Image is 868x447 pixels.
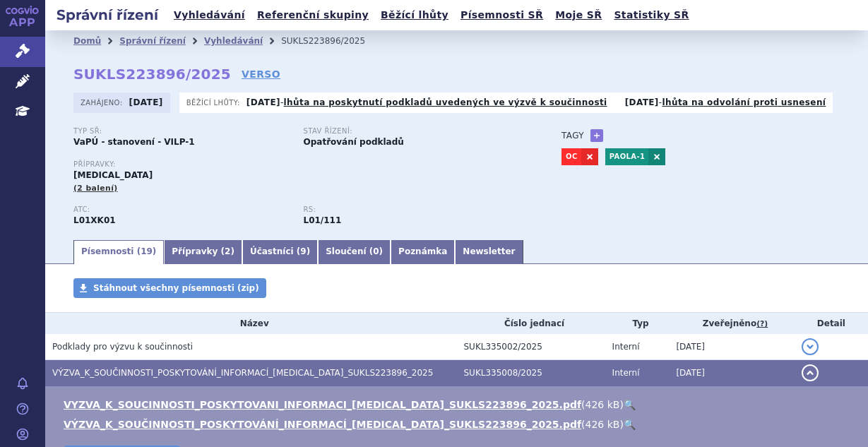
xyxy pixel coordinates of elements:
[391,240,455,264] a: Poznámka
[73,127,290,136] p: Typ SŘ:
[795,313,868,334] th: Detail
[605,148,649,165] a: PAOLA-1
[73,66,231,83] strong: SUKLS223896/2025
[304,205,520,214] p: RS:
[64,399,581,410] a: VYZVA_K_SOUCINNOSTI_POSKYTOVANI_INFORMACI_[MEDICAL_DATA]_SUKLS223896_2025.pdf
[373,246,379,256] span: 0
[141,246,153,256] span: 19
[669,360,794,386] td: [DATE]
[73,160,533,169] p: Přípravky:
[225,246,230,256] span: 2
[242,240,318,264] a: Účastníci (9)
[73,170,153,180] span: [MEDICAL_DATA]
[52,368,433,378] span: VÝZVA_K_SOUČINNOSTI_POSKYTOVÁNÍ_INFORMACÍ_LYNPARZA_SUKLS223896_2025
[64,398,854,412] li: ( )
[246,97,280,107] strong: [DATE]
[73,240,164,264] a: Písemnosti (19)
[119,36,186,46] a: Správní řízení
[610,6,693,25] a: Statistiky SŘ
[81,97,125,108] span: Zahájeno:
[669,313,794,334] th: Zveřejněno
[73,36,101,46] a: Domů
[73,137,195,147] strong: VaPÚ - stanovení - VILP-1
[624,419,636,430] a: 🔍
[129,97,163,107] strong: [DATE]
[281,30,384,52] li: SUKLS223896/2025
[45,5,170,25] h2: Správní řízení
[585,399,620,410] span: 426 kB
[456,6,547,25] a: Písemnosti SŘ
[756,319,768,329] abbr: (?)
[625,97,826,108] p: -
[457,360,605,386] td: SUKL335008/2025
[246,97,607,108] p: -
[45,313,457,334] th: Název
[73,184,118,193] span: (2 balení)
[304,215,342,225] strong: olaparib tbl.
[73,278,266,298] a: Stáhnout všechny písemnosti (zip)
[802,364,819,381] button: detail
[73,205,290,214] p: ATC:
[605,313,670,334] th: Typ
[376,6,453,25] a: Běžící lhůty
[186,97,243,108] span: Běžící lhůty:
[457,334,605,360] td: SUKL335002/2025
[64,417,854,431] li: ( )
[93,283,259,293] span: Stáhnout všechny písemnosti (zip)
[455,240,523,264] a: Newsletter
[561,127,584,144] h3: Tagy
[585,419,620,430] span: 426 kB
[253,6,373,25] a: Referenční skupiny
[669,334,794,360] td: [DATE]
[624,399,636,410] a: 🔍
[551,6,606,25] a: Moje SŘ
[802,338,819,355] button: detail
[170,6,249,25] a: Vyhledávání
[590,129,603,142] a: +
[612,368,640,378] span: Interní
[300,246,306,256] span: 9
[662,97,826,107] a: lhůta na odvolání proti usnesení
[304,137,404,147] strong: Opatřování podkladů
[64,419,581,430] a: VÝZVA_K_SOUČINNOSTI_POSKYTOVÁNÍ_INFORMACÍ_[MEDICAL_DATA]_SUKLS223896_2025.pdf
[204,36,263,46] a: Vyhledávání
[318,240,391,264] a: Sloučení (0)
[612,342,640,352] span: Interní
[73,215,116,225] strong: OLAPARIB
[164,240,242,264] a: Přípravky (2)
[457,313,605,334] th: Číslo jednací
[284,97,607,107] a: lhůta na poskytnutí podkladů uvedených ve výzvě k součinnosti
[304,127,520,136] p: Stav řízení:
[52,342,193,352] span: Podklady pro výzvu k součinnosti
[561,148,581,165] a: OC
[625,97,659,107] strong: [DATE]
[242,67,280,81] a: VERSO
